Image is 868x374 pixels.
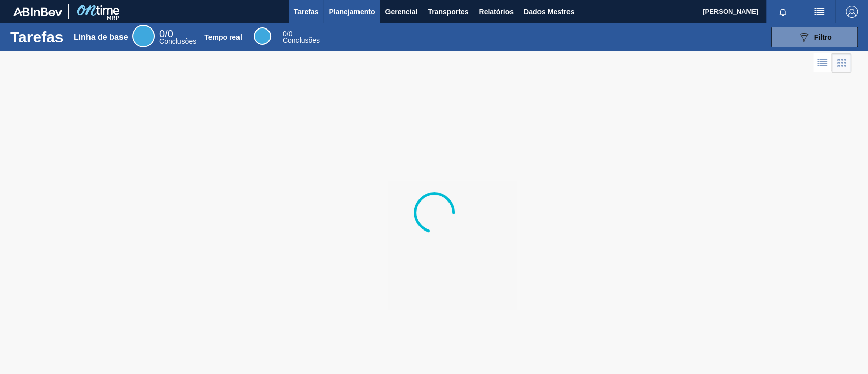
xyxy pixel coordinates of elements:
font: Tempo real [204,33,242,41]
font: [PERSON_NAME] [703,8,758,15]
font: Gerencial [385,8,417,16]
font: Relatórios [478,8,513,16]
button: Notificações [766,5,799,19]
font: 0 [168,28,173,39]
font: / [287,30,289,38]
font: 0 [159,28,165,39]
div: Linha de base [132,25,155,47]
font: Filtro [814,33,832,41]
div: Tempo real [283,31,320,44]
font: Linha de base [74,33,128,41]
font: Dados Mestres [524,8,575,16]
font: 0 [283,30,287,38]
font: Planejamento [328,8,375,16]
font: Conclusões [283,36,320,44]
img: ações do usuário [813,6,825,18]
button: Filtro [771,27,858,47]
img: TNhmsLtSVTkK8tSr43FrP2fwEKptu5GPRR3wAAAABJRU5ErkJggg== [13,7,62,16]
div: Linha de base [159,30,196,45]
font: Conclusões [159,37,196,45]
div: Tempo real [254,27,271,45]
img: Sair [846,6,858,18]
font: Transportes [428,8,468,16]
font: 0 [289,30,293,38]
font: Tarefas [294,8,319,16]
font: / [165,28,168,39]
font: Tarefas [10,28,64,45]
